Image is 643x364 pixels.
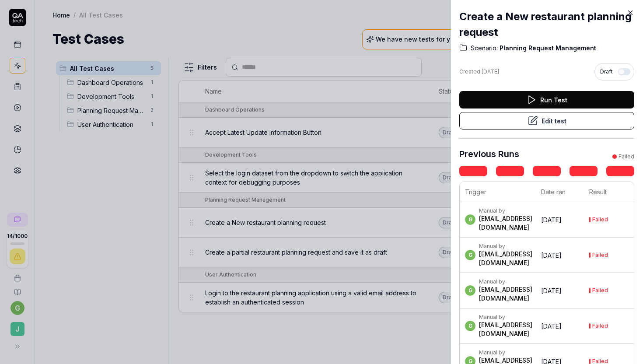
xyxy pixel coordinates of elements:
span: g [465,250,475,260]
button: Edit test [459,112,634,129]
th: Trigger [460,182,536,202]
span: g [465,321,475,331]
time: [DATE] [541,287,562,294]
h2: Create a New restaurant planning request [459,9,634,40]
th: Date ran [536,182,584,202]
div: Failed [592,217,608,222]
time: [DATE] [541,252,562,259]
div: Manual by [479,349,532,356]
div: Manual by [479,278,532,285]
time: [DATE] [482,68,499,75]
div: Failed [592,359,608,364]
div: Failed [592,252,608,258]
time: [DATE] [541,216,562,224]
div: [EMAIL_ADDRESS][DOMAIN_NAME] [479,321,532,338]
th: Result [584,182,634,202]
div: Failed [592,323,608,329]
span: g [465,214,475,225]
span: g [465,285,475,296]
div: Manual by [479,207,532,214]
span: Planning Request Management [498,44,596,52]
div: [EMAIL_ADDRESS][DOMAIN_NAME] [479,250,532,267]
div: Manual by [479,314,532,321]
button: Run Test [459,91,634,108]
h3: Previous Runs [459,147,519,161]
time: [DATE] [541,322,562,330]
div: Failed [619,153,634,161]
div: Created [459,68,499,76]
span: Scenario: [471,44,498,52]
div: Failed [592,288,608,293]
div: [EMAIL_ADDRESS][DOMAIN_NAME] [479,285,532,303]
span: Draft [600,68,613,76]
div: [EMAIL_ADDRESS][DOMAIN_NAME] [479,214,532,232]
div: Manual by [479,243,532,250]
